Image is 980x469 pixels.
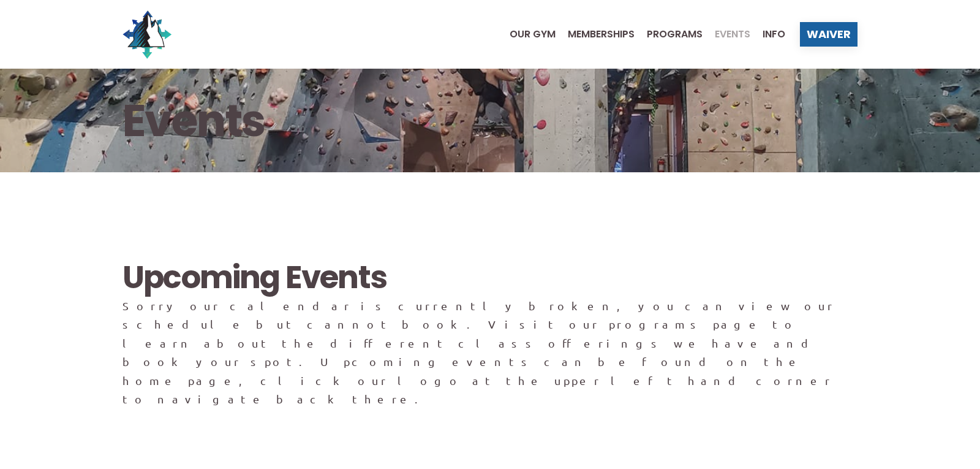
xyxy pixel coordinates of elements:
img: North Wall Logo [123,10,171,59]
h2: Upcoming Events [123,259,858,297]
a: Our Gym [497,29,556,39]
a: Memberships [556,29,635,39]
a: Events [703,29,750,39]
span: Events [715,29,750,39]
a: Info [750,29,785,39]
a: Programs [635,29,703,39]
span: Info [763,29,785,39]
div: Sorry our calendar is currently broken, you can view our schedule but cannot book. Visit our prog... [123,297,858,410]
span: Memberships [568,29,635,39]
h1: Events [123,96,265,145]
span: Programs [647,29,703,39]
span: Waiver [807,29,851,40]
span: Our Gym [510,29,556,39]
a: Waiver [800,22,858,47]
